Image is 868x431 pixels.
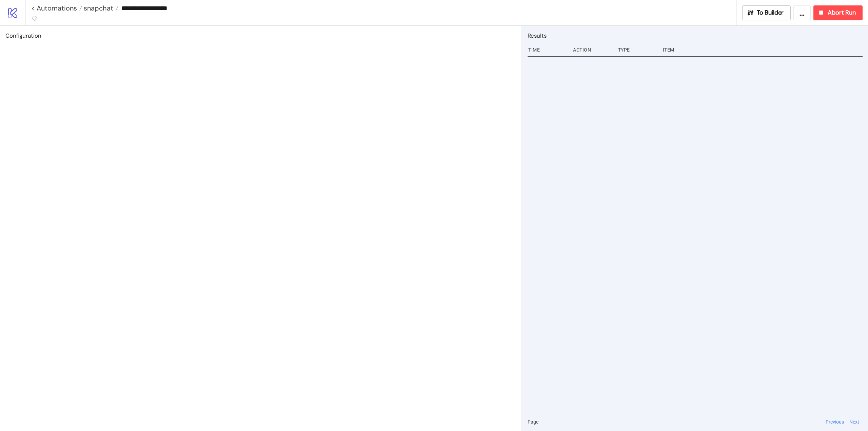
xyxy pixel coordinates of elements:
[824,418,846,426] button: Previous
[617,43,657,56] div: Type
[82,5,118,12] a: snapchat
[813,5,863,20] button: Abort Run
[572,43,612,56] div: Action
[528,418,538,426] span: Page
[31,5,82,12] a: < Automations
[742,5,791,20] button: To Builder
[82,4,113,13] span: snapchat
[828,9,856,17] span: Abort Run
[528,43,568,56] div: Time
[847,418,861,426] button: Next
[757,9,784,17] span: To Builder
[793,5,811,20] button: ...
[528,31,863,40] h2: Results
[662,43,863,56] div: Item
[5,31,515,40] h2: Configuration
